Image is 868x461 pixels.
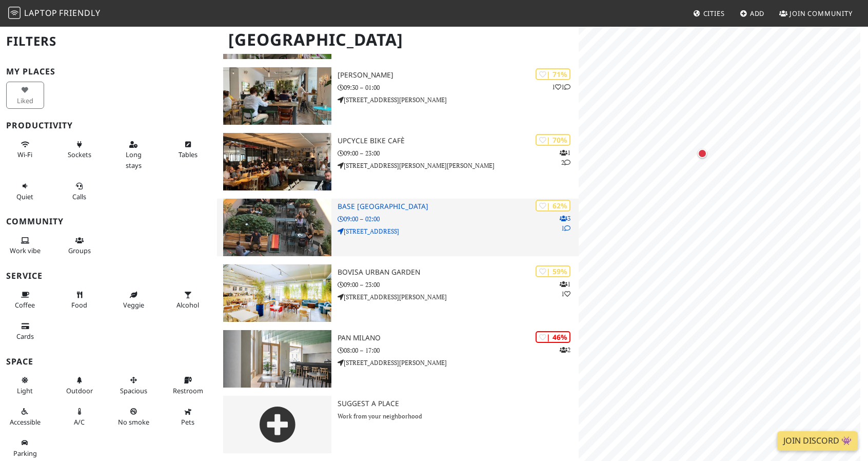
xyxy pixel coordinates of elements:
[118,417,149,427] span: Smoke free
[338,334,579,342] h3: Pan Milano
[66,386,93,395] span: Outdoor area
[536,200,570,212] div: | 62%
[338,137,579,145] h3: Upcycle Bike Cafè
[6,286,44,314] button: Coffee
[536,134,570,146] div: | 70%
[6,357,211,367] h3: Space
[560,214,570,233] p: 3 1
[560,279,570,299] p: 1 1
[10,246,41,255] span: People working
[696,147,709,160] div: Map marker
[120,386,147,395] span: Spacious
[223,199,331,256] img: BASE Milano
[61,403,98,430] button: A/C
[338,268,579,277] h3: Bovisa Urban Garden
[223,330,331,388] img: Pan Milano
[689,4,729,23] a: Cities
[736,4,769,23] a: Add
[8,7,21,19] img: LaptopFriendly
[115,286,153,314] button: Veggie
[338,83,579,92] p: 09:30 – 01:00
[536,265,570,277] div: | 59%
[338,71,579,80] h3: [PERSON_NAME]
[338,399,579,408] h3: Suggest a Place
[6,136,44,163] button: Wi-Fi
[126,150,142,169] span: Long stays
[6,403,44,430] button: Accessible
[176,300,199,310] span: Alcohol
[17,386,33,395] span: Natural light
[217,264,579,322] a: Bovisa Urban Garden | 59% 11 Bovisa Urban Garden 09:00 – 23:00 [STREET_ADDRESS][PERSON_NAME]
[217,133,579,190] a: Upcycle Bike Cafè | 70% 12 Upcycle Bike Cafè 09:00 – 23:00 [STREET_ADDRESS][PERSON_NAME][PERSON_N...
[8,5,101,23] a: LaptopFriendly LaptopFriendly
[6,178,44,205] button: Quiet
[16,192,33,201] span: Quiet
[72,192,86,201] span: Video/audio calls
[123,300,144,310] span: Veggie
[15,300,35,310] span: Coffee
[169,372,207,399] button: Restroom
[74,417,85,427] span: Air conditioned
[61,372,98,399] button: Outdoor
[338,292,579,302] p: [STREET_ADDRESS][PERSON_NAME]
[169,403,207,430] button: Pets
[13,449,37,458] span: Parking
[115,372,153,399] button: Spacious
[338,226,579,236] p: [STREET_ADDRESS]
[115,136,153,174] button: Long stays
[220,26,577,54] h1: [GEOGRAPHIC_DATA]
[223,264,331,322] img: Bovisa Urban Garden
[775,4,857,23] a: Join Community
[169,136,207,163] button: Tables
[6,271,211,281] h3: Service
[6,26,211,57] h2: Filters
[750,9,765,18] span: Add
[173,386,203,395] span: Restroom
[338,345,579,355] p: 08:00 – 17:00
[536,68,570,80] div: | 71%
[338,280,579,290] p: 09:00 – 23:00
[61,232,98,259] button: Groups
[223,133,331,190] img: Upcycle Bike Cafè
[777,431,858,451] a: Join Discord 👾
[6,67,211,76] h3: My Places
[338,214,579,224] p: 09:00 – 02:00
[338,161,579,170] p: [STREET_ADDRESS][PERSON_NAME][PERSON_NAME]
[217,67,579,125] a: oTTo | 71% 11 [PERSON_NAME] 09:30 – 01:00 [STREET_ADDRESS][PERSON_NAME]
[24,7,57,18] span: Laptop
[223,396,331,453] img: gray-place-d2bdb4477600e061c01bd816cc0f2ef0cfcb1ca9e3ad78868dd16fb2af073a21.png
[71,300,87,310] span: Food
[217,330,579,388] a: Pan Milano | 46% 2 Pan Milano 08:00 – 17:00 [STREET_ADDRESS][PERSON_NAME]
[790,9,853,18] span: Join Community
[68,150,91,159] span: Power sockets
[169,286,207,314] button: Alcohol
[6,232,44,259] button: Work vibe
[223,67,331,125] img: oTTo
[560,148,570,167] p: 1 2
[338,358,579,368] p: [STREET_ADDRESS][PERSON_NAME]
[6,372,44,399] button: Light
[338,95,579,105] p: [STREET_ADDRESS][PERSON_NAME]
[6,318,44,345] button: Cards
[179,150,198,159] span: Work-friendly tables
[338,148,579,158] p: 09:00 – 23:00
[59,7,100,18] span: Friendly
[703,9,725,18] span: Cities
[68,246,91,255] span: Group tables
[115,403,153,430] button: No smoke
[217,396,579,453] a: Suggest a Place Work from your neighborhood
[61,286,98,314] button: Food
[181,417,194,427] span: Pet friendly
[338,202,579,211] h3: BASE [GEOGRAPHIC_DATA]
[61,136,98,163] button: Sockets
[560,345,570,355] p: 2
[338,411,579,421] p: Work from your neighborhood
[536,331,570,343] div: | 46%
[16,332,34,341] span: Credit cards
[10,417,41,427] span: Accessible
[61,178,98,205] button: Calls
[217,199,579,256] a: BASE Milano | 62% 31 BASE [GEOGRAPHIC_DATA] 09:00 – 02:00 [STREET_ADDRESS]
[6,217,211,226] h3: Community
[6,121,211,130] h3: Productivity
[17,150,32,159] span: Stable Wi-Fi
